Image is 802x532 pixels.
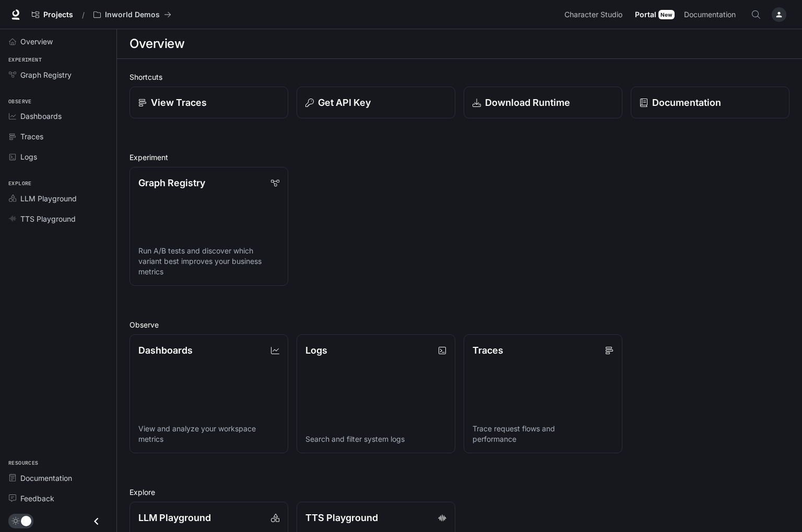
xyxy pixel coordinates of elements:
a: Documentation [631,87,789,118]
p: Search and filter system logs [305,434,446,444]
h2: Experiment [129,152,789,163]
a: DashboardsView and analyze your workspace metrics [129,334,288,453]
div: New [658,10,675,19]
a: TTS Playground [4,210,112,228]
div: / [78,9,89,20]
span: Character Studio [564,8,622,21]
span: Dashboards [20,111,62,122]
span: LLM Playground [20,193,77,204]
a: Feedback [4,489,112,507]
h2: Explore [129,487,789,498]
a: Traces [4,127,112,146]
button: All workspaces [89,4,176,25]
p: Get API Key [318,95,371,110]
a: Overview [4,32,112,51]
p: Documentation [652,95,721,110]
a: Dashboards [4,107,112,125]
span: Traces [20,131,43,142]
a: Logs [4,148,112,166]
span: Portal [635,8,656,21]
a: Graph Registry [4,66,112,84]
a: View Traces [129,87,288,118]
a: PortalNew [631,4,679,25]
a: LogsSearch and filter system logs [297,334,455,453]
p: Traces [473,343,503,357]
span: Feedback [20,493,54,504]
h2: Shortcuts [129,71,789,82]
button: Open Command Menu [746,4,766,25]
span: Projects [43,10,73,19]
a: Documentation [680,4,744,25]
p: TTS Playground [305,511,378,525]
p: Logs [305,343,327,357]
a: LLM Playground [4,189,112,208]
a: Character Studio [560,4,630,25]
button: Get API Key [297,87,455,118]
p: Dashboards [138,343,193,357]
span: Logs [20,151,37,162]
a: Graph RegistryRun A/B tests and discover which variant best improves your business metrics [129,167,288,286]
p: Run A/B tests and discover which variant best improves your business metrics [138,246,279,277]
a: Download Runtime [464,87,622,118]
a: TracesTrace request flows and performance [464,334,622,453]
span: Documentation [20,473,72,483]
h1: Overview [129,33,184,54]
p: View Traces [151,95,207,110]
span: Overview [20,36,53,47]
a: Documentation [4,469,112,487]
span: Documentation [684,8,736,21]
p: Trace request flows and performance [473,424,614,444]
p: Inworld Demos [105,10,160,19]
span: TTS Playground [20,213,76,224]
h2: Observe [129,319,789,330]
p: Download Runtime [485,95,570,110]
button: Close drawer [85,511,108,532]
p: LLM Playground [138,511,211,525]
a: Go to projects [27,4,78,25]
span: Graph Registry [20,69,72,80]
p: View and analyze your workspace metrics [138,424,279,444]
span: Dark mode toggle [21,515,31,526]
p: Graph Registry [138,176,205,190]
